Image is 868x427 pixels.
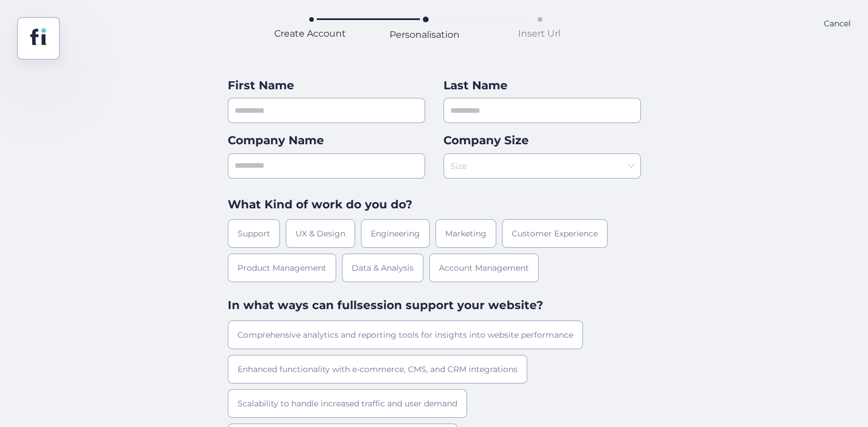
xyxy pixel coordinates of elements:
[228,219,280,248] div: Support
[443,132,641,149] div: Company Size
[342,254,423,282] div: Data & Analysis
[443,77,641,94] div: Last Name
[824,17,851,60] div: Cancel
[228,254,336,282] div: Product Management
[518,26,560,41] div: Insert Url
[435,219,496,248] div: Marketing
[228,196,641,214] div: What Kind of work do you do?
[228,77,425,94] div: First Name
[228,355,527,383] div: Enhanced functionality with e-commerce, CMS, and CRM integrations
[228,296,641,314] div: In what ways can fullsession support your website?
[429,254,539,282] div: Account Management
[228,132,425,149] div: Company Name
[502,219,608,248] div: Customer Experience
[286,219,355,248] div: UX & Design
[274,26,346,41] div: Create Account
[228,389,467,418] div: Scalability to handle increased traffic and user demand
[361,219,430,248] div: Engineering
[390,27,460,42] div: Personalisation
[228,321,583,349] div: Comprehensive analytics and reporting tools for insights into website performance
